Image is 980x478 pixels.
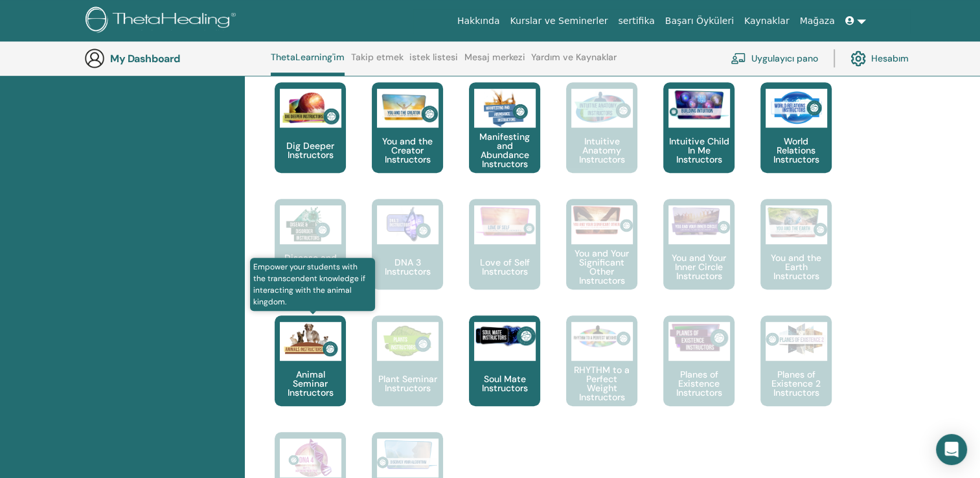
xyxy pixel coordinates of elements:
[469,132,540,168] p: Manifesting and Abundance Instructors
[377,89,439,128] img: You and the Creator Instructors
[850,44,909,73] a: Hesabım
[760,199,832,315] a: You and the Earth Instructors You and the Earth Instructors
[469,199,540,315] a: Love of Self Instructors Love of Self Instructors
[766,322,827,356] img: Planes of Existence 2 Instructors
[351,52,404,73] a: Takip etmek
[372,137,443,164] p: You and the Creator Instructors
[739,9,795,33] a: Kaynaklar
[566,249,637,285] p: You and Your Significant Other Instructors
[850,47,866,69] img: cog.svg
[663,137,735,164] p: Intuitive Child In Me Instructors
[110,52,240,65] h3: My Dashboard
[85,6,240,36] img: logo.png
[275,82,346,199] a: Dig Deeper Instructors Dig Deeper Instructors
[275,253,346,280] p: Disease and Disorder Instructors
[250,258,375,311] span: Empower your students with the transcendent knowledge if interacting with the animal kingdom.
[663,253,735,280] p: You and Your Inner Circle Instructors
[663,199,735,315] a: You and Your Inner Circle Instructors You and Your Inner Circle Instructors
[84,48,105,69] img: generic-user-icon.jpg
[469,82,540,199] a: Manifesting and Abundance Instructors Manifesting and Abundance Instructors
[668,322,730,354] img: Planes of Existence Instructors
[571,89,633,128] img: Intuitive Anatomy Instructors
[663,315,735,432] a: Planes of Existence Instructors Planes of Existence Instructors
[377,438,439,470] img: Discover Your Algorithm Instructors
[668,89,730,120] img: Intuitive Child In Me Instructors
[794,9,839,33] a: Mağaza
[668,205,730,236] img: You and Your Inner Circle Instructors
[505,9,613,33] a: Kurslar ve Seminerler
[663,82,735,199] a: Intuitive Child In Me Instructors Intuitive Child In Me Instructors
[571,322,633,352] img: RHYTHM to a Perfect Weight Instructors
[936,434,967,465] div: Open Intercom Messenger
[566,137,637,164] p: Intuitive Anatomy Instructors
[275,141,346,159] p: Dig Deeper Instructors
[613,9,659,33] a: sertifika
[474,205,536,237] img: Love of Self Instructors
[275,199,346,315] a: Disease and Disorder Instructors Disease and Disorder Instructors
[731,52,746,64] img: chalkboard-teacher.svg
[566,315,637,432] a: RHYTHM to a Perfect Weight Instructors RHYTHM to a Perfect Weight Instructors
[474,89,536,128] img: Manifesting and Abundance Instructors
[766,205,827,239] img: You and the Earth Instructors
[469,258,540,276] p: Love of Self Instructors
[372,374,443,393] p: Plant Seminar Instructors
[275,315,346,432] a: Empower your students with the transcendent knowledge if interacting with the animal kingdom. Ani...
[760,82,832,199] a: World Relations Instructors World Relations Instructors
[474,322,536,349] img: Soul Mate Instructors
[372,315,443,432] a: Plant Seminar Instructors Plant Seminar Instructors
[372,199,443,315] a: DNA 3 Instructors DNA 3 Instructors
[372,82,443,199] a: You and the Creator Instructors You and the Creator Instructors
[566,365,637,402] p: RHYTHM to a Perfect Weight Instructors
[663,370,735,397] p: Planes of Existence Instructors
[372,258,443,276] p: DNA 3 Instructors
[280,438,341,477] img: DNA 4 Part 1 Instructors
[760,315,832,432] a: Planes of Existence 2 Instructors Planes of Existence 2 Instructors
[660,9,739,33] a: Başarı Öyküleri
[280,322,341,361] img: Animal Seminar Instructors
[280,205,341,244] img: Disease and Disorder Instructors
[531,52,617,73] a: Yardım ve Kaynaklar
[469,315,540,432] a: Soul Mate Instructors Soul Mate Instructors
[464,52,525,73] a: Mesaj merkezi
[760,253,832,280] p: You and the Earth Instructors
[280,89,341,128] img: Dig Deeper Instructors
[760,370,832,397] p: Planes of Existence 2 Instructors
[731,44,818,73] a: Uygulayıcı pano
[566,199,637,315] a: You and Your Significant Other Instructors You and Your Significant Other Instructors
[760,137,832,164] p: World Relations Instructors
[766,89,827,128] img: World Relations Instructors
[566,82,637,199] a: Intuitive Anatomy Instructors Intuitive Anatomy Instructors
[377,205,439,244] img: DNA 3 Instructors
[275,370,346,397] p: Animal Seminar Instructors
[409,52,458,73] a: istek listesi
[377,322,439,361] img: Plant Seminar Instructors
[571,205,633,234] img: You and Your Significant Other Instructors
[469,374,540,393] p: Soul Mate Instructors
[271,52,345,76] a: ThetaLearning'im
[452,9,505,33] a: Hakkında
